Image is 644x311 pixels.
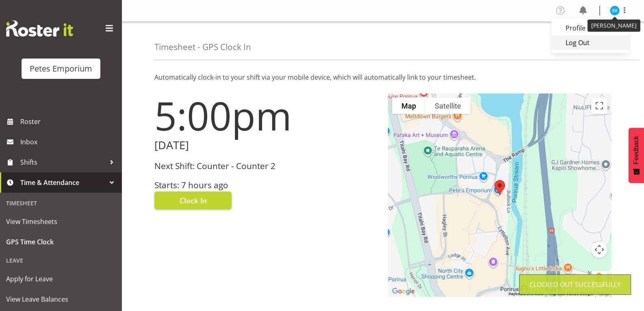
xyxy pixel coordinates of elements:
[392,98,425,114] button: Show street map
[2,211,120,232] a: View Timesheets
[390,286,417,297] img: Google
[551,21,629,35] a: Profile
[6,273,116,285] span: Apply for Leave
[180,195,207,206] span: Clock In
[591,98,607,114] button: Toggle fullscreen view
[2,289,120,309] a: View Leave Balances
[6,293,116,305] span: View Leave Balances
[529,280,621,289] div: Clocked out Successfully
[20,115,118,128] span: Roster
[154,181,378,190] h3: Starts: 7 hours ago
[2,232,120,252] a: GPS Time Clock
[551,35,629,50] a: Log Out
[2,195,120,211] div: Timesheet
[154,191,232,209] button: Clock In
[2,252,120,269] div: Leave
[509,291,544,297] button: Keyboard shortcuts
[6,236,116,248] span: GPS Time Clock
[154,94,378,137] h1: 5:00pm
[6,20,73,37] img: Rosterit website logo
[425,98,471,114] button: Show satellite imagery
[591,241,607,258] button: Map camera controls
[20,136,118,148] span: Inbox
[154,161,378,171] h3: Next Shift: Counter - Counter 2
[20,176,106,189] span: Time & Attendance
[591,271,607,287] button: Drag Pegman onto the map to open Street View
[154,139,378,152] h2: [DATE]
[390,286,417,297] a: Open this area in Google Maps (opens a new window)
[30,63,92,75] div: Petes Emporium
[629,128,644,183] button: Feedback - Show survey
[633,136,640,164] span: Feedback
[154,72,611,82] p: Automatically clock-in to your shift via your mobile device, which will automatically link to you...
[2,269,120,289] a: Apply for Leave
[20,156,106,168] span: Shifts
[610,6,620,15] img: sasha-vandervalk6911.jpg
[154,42,251,52] h4: Timesheet - GPS Clock In
[6,215,116,228] span: View Timesheets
